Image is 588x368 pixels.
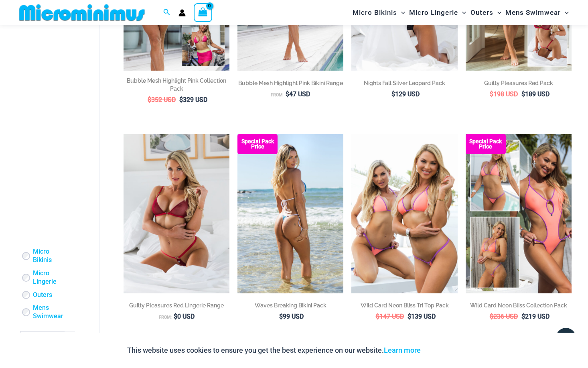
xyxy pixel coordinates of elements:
span: $ [521,90,525,98]
a: Micro Lingerie [33,269,69,286]
span: Outers [470,2,493,23]
img: Wild Card Neon Bliss Tri Top Pack [351,134,457,293]
span: $ [490,313,493,320]
span: From: [159,315,172,320]
a: Wild Card Neon Bliss Tri Top PackWild Card Neon Bliss Tri Top Pack BWild Card Neon Bliss Tri Top ... [351,134,457,293]
a: Guilty Pleasures Red Pack [466,79,572,90]
a: Bubble Mesh Highlight Pink Bikini Range [237,79,343,90]
nav: Site Navigation [349,1,572,24]
span: Menu Toggle [561,2,569,23]
bdi: 219 USD [521,313,549,320]
bdi: 147 USD [376,313,404,320]
a: Guilty Pleasures Red Lingerie Range [124,301,229,312]
iframe: TrustedSite Certified [20,27,92,187]
span: $ [521,313,525,320]
h2: Wild Card Neon Bliss Tri Top Pack [351,301,457,309]
bdi: 189 USD [521,90,549,98]
span: $ [490,90,493,98]
h2: Guilty Pleasures Red Pack [466,79,572,87]
b: Special Pack Price [237,139,278,149]
span: Menu Toggle [493,2,501,23]
bdi: 236 USD [490,313,518,320]
bdi: 129 USD [391,90,420,98]
a: Micro BikinisMenu ToggleMenu Toggle [351,2,407,23]
span: $ [286,90,289,98]
h2: Bubble Mesh Highlight Pink Collection Pack [124,77,229,93]
bdi: 329 USD [179,96,207,104]
span: - Shop by Fabric [20,331,76,344]
b: Special Pack Price [466,139,506,149]
a: Collection Pack (7) Collection Pack B (1)Collection Pack B (1) [466,134,572,293]
a: Waves Breaking Ocean 312 Top 456 Bottom 08 Waves Breaking Ocean 312 Top 456 Bottom 04Waves Breaki... [237,134,343,293]
a: View Shopping Cart, empty [194,3,212,22]
a: Learn more [384,346,421,354]
span: Micro Lingerie [409,2,458,23]
span: $ [148,96,151,104]
span: Mens Swimwear [505,2,561,23]
span: Micro Bikinis [353,2,397,23]
img: Guilty Pleasures Red 1045 Bra 689 Micro 05 [124,134,229,293]
img: MM SHOP LOGO FLAT [16,4,148,22]
a: Wild Card Neon Bliss Collection Pack [466,301,572,312]
span: - Shop by Fabric [20,331,76,344]
img: Waves Breaking Ocean 312 Top 456 Bottom 04 [237,134,343,293]
bdi: 99 USD [279,313,304,320]
span: $ [279,313,283,320]
a: Bubble Mesh Highlight Pink Collection Pack [124,77,229,96]
span: $ [376,313,379,320]
bdi: 47 USD [286,90,310,98]
bdi: 0 USD [174,313,195,320]
p: This website uses cookies to ensure you get the best experience on our website. [127,344,421,356]
a: Account icon link [178,9,186,16]
span: Menu Toggle [397,2,405,23]
a: Outers [33,291,52,299]
span: $ [408,313,411,320]
a: Micro Bikinis [33,248,69,265]
a: Nights Fall Silver Leopard Pack [351,79,457,90]
bdi: 198 USD [490,90,518,98]
h2: Nights Fall Silver Leopard Pack [351,79,457,87]
a: Guilty Pleasures Red 1045 Bra 689 Micro 05Guilty Pleasures Red 1045 Bra 689 Micro 06Guilty Pleasu... [124,134,229,293]
span: From: [271,92,284,98]
a: Micro LingerieMenu ToggleMenu Toggle [407,2,468,23]
a: Search icon link [163,8,170,18]
a: Wild Card Neon Bliss Tri Top Pack [351,301,457,312]
span: $ [391,90,395,98]
bdi: 352 USD [148,96,176,104]
h2: Waves Breaking Bikini Pack [237,301,343,309]
bdi: 139 USD [408,313,436,320]
button: Accept [427,341,461,360]
span: $ [179,96,183,104]
a: Mens Swimwear [33,304,69,321]
a: OutersMenu ToggleMenu Toggle [468,2,503,23]
span: Menu Toggle [458,2,466,23]
h2: Guilty Pleasures Red Lingerie Range [124,301,229,309]
a: Waves Breaking Bikini Pack [237,301,343,312]
h2: Bubble Mesh Highlight Pink Bikini Range [237,79,343,87]
span: $ [174,313,177,320]
a: Mens SwimwearMenu ToggleMenu Toggle [503,2,571,23]
img: Collection Pack (7) [466,134,572,293]
h2: Wild Card Neon Bliss Collection Pack [466,301,572,309]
